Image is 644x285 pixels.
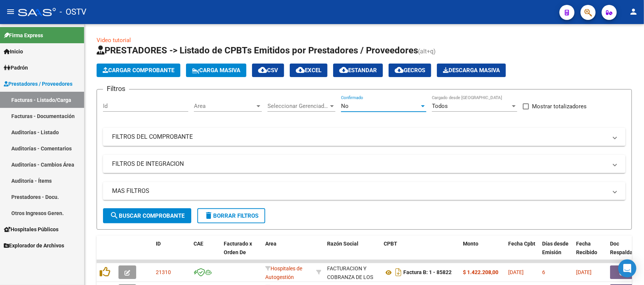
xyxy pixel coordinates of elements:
[4,64,28,72] span: Padrón
[204,211,213,220] mat-icon: delete
[432,103,448,109] span: Todos
[327,241,358,247] span: Razón Social
[463,269,498,275] strong: $ 1.422.208,00
[103,67,174,74] span: Cargar Comprobante
[437,64,506,77] app-download-masive: Descarga masiva de comprobantes (adjuntos)
[110,211,119,220] mat-icon: search
[221,236,262,269] datatable-header-cell: Facturado x Orden De
[505,236,539,269] datatable-header-cell: Fecha Cpbt
[103,83,129,94] h3: Filtros
[395,65,404,74] mat-icon: cloud_download
[258,67,278,74] span: CSV
[258,65,267,74] mat-icon: cloud_download
[327,264,378,280] div: 30715497456
[265,241,277,247] span: Area
[153,236,191,269] datatable-header-cell: ID
[324,236,381,269] datatable-header-cell: Razón Social
[156,269,171,275] span: 21310
[629,7,638,16] mat-icon: person
[224,241,252,255] span: Facturado x Orden De
[393,266,403,278] i: Descargar documento
[252,64,284,77] button: CSV
[204,212,258,219] span: Borrar Filtros
[97,45,418,56] span: PRESTADORES -> Listado de CPBTs Emitidos por Prestadores / Proveedores
[267,103,329,109] span: Seleccionar Gerenciador
[265,265,302,280] span: Hospitales de Autogestión
[97,64,180,77] button: Cargar Comprobante
[339,67,377,74] span: Estandar
[112,160,607,168] mat-panel-title: FILTROS DE INTEGRACION
[542,241,569,255] span: Días desde Emisión
[194,241,203,247] span: CAE
[463,241,478,247] span: Monto
[341,103,349,109] span: No
[508,269,524,275] span: [DATE]
[110,212,184,219] span: Buscar Comprobante
[112,187,607,195] mat-panel-title: MAS FILTROS
[395,67,425,74] span: Gecros
[539,236,573,269] datatable-header-cell: Días desde Emisión
[197,208,265,223] button: Borrar Filtros
[508,241,535,247] span: Fecha Cpbt
[389,64,431,77] button: Gecros
[418,48,436,55] span: (alt+q)
[443,67,500,74] span: Descarga Masiva
[290,64,327,77] button: EXCEL
[262,236,313,269] datatable-header-cell: Area
[339,65,348,74] mat-icon: cloud_download
[333,64,383,77] button: Estandar
[156,241,161,247] span: ID
[103,155,626,173] mat-expansion-panel-header: FILTROS DE INTEGRACION
[191,236,221,269] datatable-header-cell: CAE
[618,259,636,277] div: Open Intercom Messenger
[576,269,592,275] span: [DATE]
[4,47,23,56] span: Inicio
[4,31,43,39] span: Firma Express
[60,4,86,20] span: - OSTV
[103,128,626,146] mat-expansion-panel-header: FILTROS DEL COMPROBANTE
[437,64,506,77] button: Descarga Masiva
[296,67,321,74] span: EXCEL
[192,67,240,74] span: Carga Masiva
[532,102,587,111] span: Mostrar totalizadores
[384,241,397,247] span: CPBT
[610,241,644,255] span: Doc Respaldatoria
[103,182,626,200] mat-expansion-panel-header: MAS FILTROS
[4,241,64,250] span: Explorador de Archivos
[186,64,246,77] button: Carga Masiva
[97,37,131,44] a: Video tutorial
[103,208,191,223] button: Buscar Comprobante
[4,80,72,88] span: Prestadores / Proveedores
[403,270,452,276] strong: Factura B: 1 - 85822
[381,236,460,269] datatable-header-cell: CPBT
[542,269,545,275] span: 6
[460,236,505,269] datatable-header-cell: Monto
[576,241,597,255] span: Fecha Recibido
[6,7,15,16] mat-icon: menu
[4,225,58,233] span: Hospitales Públicos
[112,133,607,141] mat-panel-title: FILTROS DEL COMPROBANTE
[296,65,305,74] mat-icon: cloud_download
[573,236,607,269] datatable-header-cell: Fecha Recibido
[194,103,255,109] span: Area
